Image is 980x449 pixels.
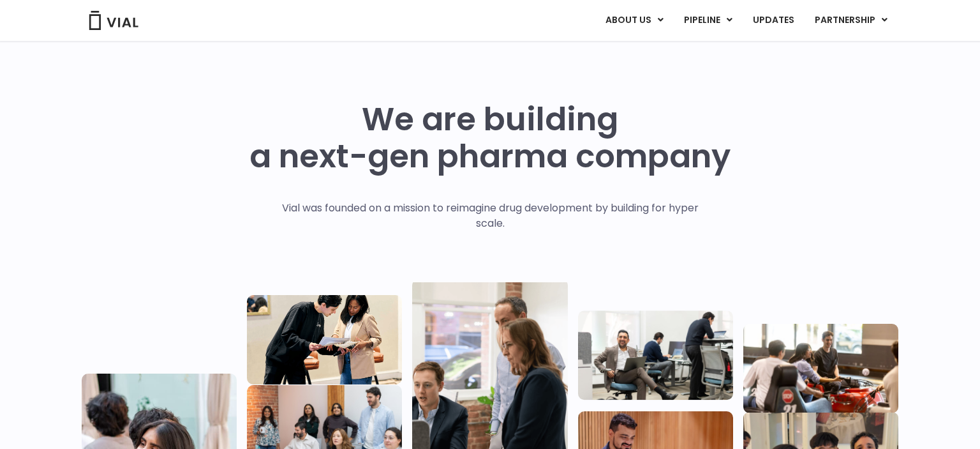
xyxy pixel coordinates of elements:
a: PIPELINEMenu Toggle [674,10,742,31]
img: Group of people playing whirlyball [743,324,898,413]
img: Three people working in an office [578,310,733,400]
h1: We are building a next-gen pharma company [249,101,731,175]
a: ABOUT USMenu Toggle [595,10,673,31]
img: Vial Logo [88,11,139,30]
a: UPDATES [743,10,804,31]
a: PARTNERSHIPMenu Toggle [805,10,898,31]
p: Vial was founded on a mission to reimagine drug development by building for hyper scale. [269,201,712,231]
img: Two people looking at a paper talking. [247,295,402,384]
